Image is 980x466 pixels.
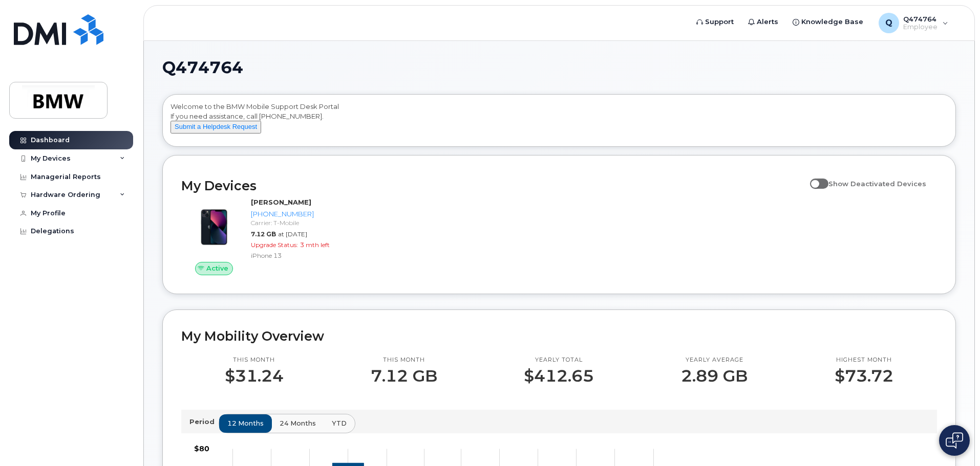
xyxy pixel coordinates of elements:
p: Yearly total [524,356,594,364]
p: 2.89 GB [681,367,748,385]
p: This month [225,356,284,364]
p: $31.24 [225,367,284,385]
span: Active [206,263,228,273]
span: YTD [332,418,347,428]
a: Submit a Helpdesk Request [171,122,261,130]
div: Welcome to the BMW Mobile Support Desk Portal If you need assistance, call [PHONE_NUMBER]. [171,102,948,143]
span: 24 months [280,418,316,428]
span: 7.12 GB [251,230,276,238]
p: Yearly average [681,356,748,364]
p: This month [371,356,437,364]
a: Active[PERSON_NAME][PHONE_NUMBER]Carrier: T-Mobile7.12 GBat [DATE]Upgrade Status:3 mth leftiPhone 13 [181,197,361,275]
strong: [PERSON_NAME] [251,198,311,206]
div: Carrier: T-Mobile [251,218,357,227]
span: at [DATE] [278,230,307,238]
input: Show Deactivated Devices [810,174,818,182]
h2: My Mobility Overview [181,328,937,344]
img: image20231002-3703462-1ig824h.jpeg [189,203,239,252]
span: 3 mth left [300,241,330,249]
p: Highest month [835,356,893,364]
div: iPhone 13 [251,251,357,260]
p: $412.65 [524,367,594,385]
div: [PHONE_NUMBER] [251,209,357,219]
p: Period [189,417,219,427]
button: Submit a Helpdesk Request [171,121,261,134]
span: Upgrade Status: [251,241,298,249]
tspan: $80 [194,444,209,453]
p: 7.12 GB [371,367,437,385]
img: Open chat [946,432,963,449]
h2: My Devices [181,178,805,193]
span: Q474764 [162,60,243,75]
span: Show Deactivated Devices [828,180,926,188]
p: $73.72 [835,367,893,385]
